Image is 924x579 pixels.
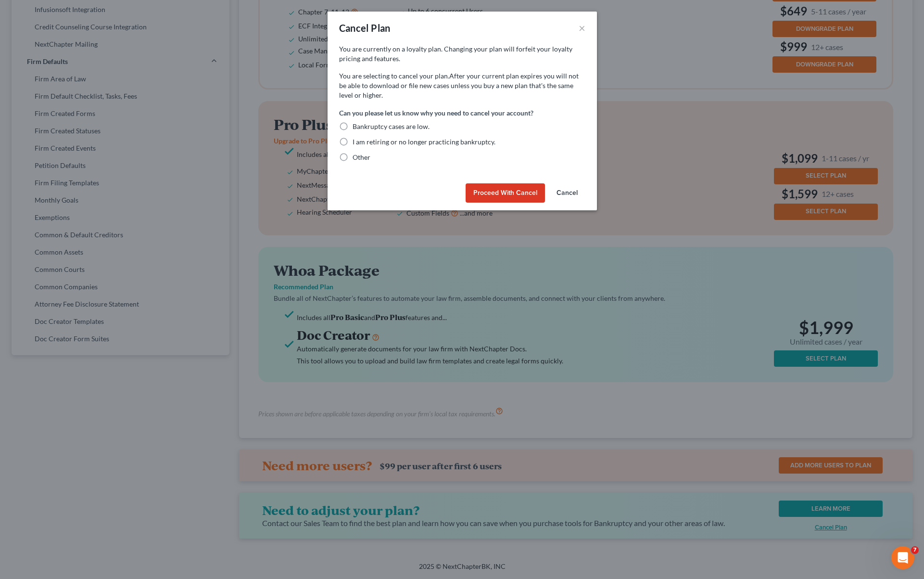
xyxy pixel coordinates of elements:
[339,71,585,100] p: You are selecting to cancel your plan. After your current plan expires you will not be able to do...
[353,153,370,161] span: Other
[339,44,585,64] p: You are currently on a loyalty plan. Changing your plan will forfeit your loyalty pricing and fea...
[339,21,391,35] div: Cancel Plan
[891,546,914,569] iframe: Intercom live chat
[353,122,430,130] span: Bankruptcy cases are low.
[911,546,919,554] span: 7
[549,183,585,203] button: Cancel
[353,138,495,146] span: I am retiring or no longer practicing bankruptcy.
[579,22,585,34] button: ×
[466,183,545,203] button: Proceed with Cancel
[339,109,533,117] span: Can you please let us know why you need to cancel your account?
